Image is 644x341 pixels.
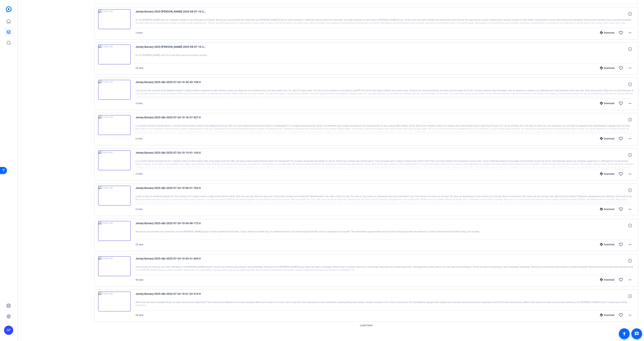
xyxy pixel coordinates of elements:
[622,331,627,336] mat-icon: accessibility
[619,30,623,35] mat-icon: favorite_border
[628,278,632,282] mat-icon: more_horiz
[98,115,131,135] img: thumb-nail
[628,172,632,176] mat-icon: more_horiz
[136,208,143,211] span: 2 mins
[598,243,616,246] div: Download
[598,67,616,70] div: Download
[136,186,206,195] span: Jersey Bursary 2025-Abi-2025-07-24-10-06-01-764-0
[598,278,616,281] div: Download
[98,9,131,29] img: thumb-nail
[619,242,623,247] mat-icon: favorite_border
[619,101,623,106] mat-icon: favorite_border
[619,207,623,212] mat-icon: favorite_border
[619,278,623,282] mat-icon: favorite_border
[619,172,623,176] mat-icon: favorite_border
[619,66,623,70] mat-icon: favorite_border
[619,313,623,317] mat-icon: favorite_border
[634,331,639,336] mat-icon: message
[619,136,623,141] mat-icon: favorite_border
[136,31,143,34] span: 2 mins
[598,31,616,34] div: Download
[136,314,143,316] span: 36 secs
[136,115,206,124] span: Jersey Bursary 2025-Abi-2025-07-24-10-16-37-427-0
[136,9,206,18] span: Jersey Bursary 2025-[PERSON_NAME]-2025-08-07-10-28-42-992-0
[628,313,632,317] mat-icon: more_horiz
[6,6,12,12] img: blue-gradient.svg
[98,186,131,206] img: thumb-nail
[358,322,374,329] button: Load more
[136,256,206,265] span: Jersey Bursary 2025-Abi-2025-07-24-10-03-31-604-0
[136,243,143,246] span: 23 secs
[136,137,143,140] span: 2 mins
[136,67,143,69] span: 22 secs
[136,278,143,281] span: 50 secs
[628,30,632,35] mat-icon: more_horiz
[136,292,206,301] span: Jersey Bursary 2025-Abi-2025-07-24-10-01-52-514-0
[598,208,616,211] div: Download
[598,137,616,140] div: Download
[628,136,632,141] mat-icon: more_horiz
[598,102,616,105] div: Download
[628,101,632,106] mat-icon: more_horiz
[628,66,632,70] mat-icon: more_horiz
[98,256,131,276] img: thumb-nail
[4,326,13,335] div: SP
[136,150,206,160] span: Jersey Bursary 2025-Abi-2025-07-24-10-13-01-143-0
[98,44,131,64] img: thumb-nail
[628,207,632,212] mat-icon: more_horiz
[598,172,616,175] div: Download
[136,80,206,89] span: Jersey Bursary 2025-Abi-2025-07-24-10-20-43-158-0
[98,221,131,241] img: thumb-nail
[98,150,131,170] img: thumb-nail
[360,323,373,327] span: Load more
[136,102,143,105] span: 3 mins
[136,44,206,54] span: Jersey Bursary 2025-[PERSON_NAME]-2025-08-07-10-27-16-295-0
[598,314,616,317] div: Download
[136,173,143,175] span: 2 mins
[98,292,131,311] img: thumb-nail
[628,242,632,247] mat-icon: more_horiz
[98,80,131,100] img: thumb-nail
[136,221,206,230] span: Jersey Bursary 2025-Abi-2025-07-24-10-04-58-172-0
